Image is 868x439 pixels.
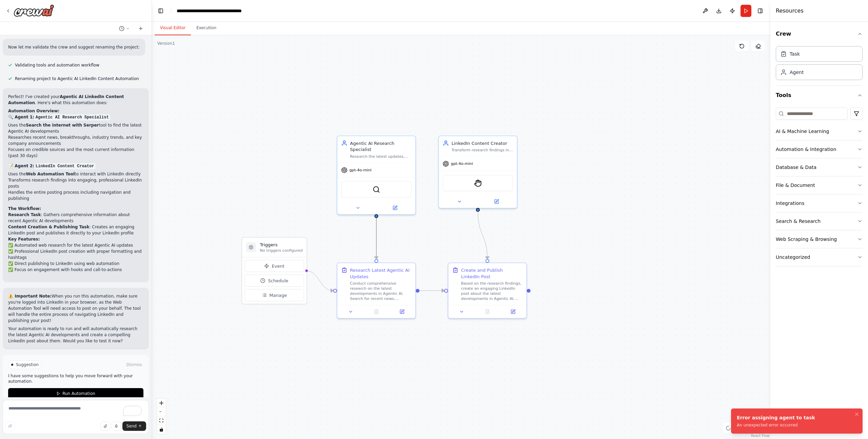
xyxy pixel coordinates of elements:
[157,407,166,416] button: zoom out
[269,292,287,299] span: Manage
[776,200,804,207] div: Integrations
[126,423,137,429] span: Send
[245,289,304,301] button: Manage
[191,21,222,35] button: Execution
[776,230,863,248] button: Web Scraping & Browsing
[8,388,143,399] button: Run Automation
[776,254,810,261] div: Uncategorized
[112,421,121,431] button: Click to speak your automation idea
[776,158,863,176] button: Database & Data
[8,294,52,299] strong: ⚠️ Important Note:
[16,362,39,367] span: Suggestion
[3,400,149,434] textarea: To enrich screen reader interactions, please activate Accessibility in Grammarly extension settings
[776,105,863,272] div: Tools
[26,123,99,128] strong: Search the internet with Serper
[373,218,380,259] g: Edge from dd6f58f3-0988-46b1-b115-26e6696e92ac to 17fa86bc-e1b8-40fa-a85f-b95c91684fc6
[116,24,133,33] button: Switch to previous chat
[350,140,412,153] div: Agentic AI Research Specialist
[776,140,863,158] button: Automation & Integration
[34,114,110,120] code: Agentic AI Research Specialist
[8,225,89,229] strong: Content Creation & Publishing Task
[8,44,140,50] p: Now let me validate the crew and suggest renaming the project:
[8,224,143,236] li: : Creates an engaging LinkedIn post and publishes it directly to your LinkedIn profile
[245,274,304,287] button: Schedule
[306,268,333,294] g: Edge from triggers to 17fa86bc-e1b8-40fa-a85f-b95c91684fc6
[135,24,146,33] button: Start a new chat
[8,147,143,159] li: Focuses on credible sources and the most current information (past 30 days)
[776,164,816,171] div: Database & Data
[8,237,40,242] strong: Key Features:
[241,237,307,304] div: TriggersNo triggers configuredEventScheduleManage
[737,422,815,428] div: An unexpected error occurred
[157,399,166,434] div: React Flow controls
[8,242,143,248] li: ✅ Automated web research for the latest Agentic AI updates
[8,189,143,202] li: Handles the entire posting process including navigation and publishing
[349,168,371,173] span: gpt-4o-mini
[260,248,303,253] p: No triggers configured
[157,41,175,46] div: Version 1
[157,416,166,425] button: fit view
[155,21,191,35] button: Visual Editor
[122,421,146,431] button: Send
[776,146,836,153] div: Automation & Integration
[8,293,143,324] p: When you run this automation, make sure you're logged into LinkedIn in your browser, as the Web A...
[101,421,110,431] button: Upload files
[272,263,284,269] span: Event
[776,24,863,43] button: Crew
[452,148,513,153] div: Transform research findings into engaging LinkedIn posts that capture attention and drive profess...
[34,163,96,169] code: LinkedIn Content Creator
[776,86,863,105] button: Tools
[8,94,124,105] strong: Agentic AI LinkedIn Content Automation
[8,267,143,273] li: ✅ Focus on engagement with hooks and call-to-actions
[8,261,143,267] li: ✅ Direct publishing to LinkedIn using web automation
[8,171,143,177] li: Uses the to interact with LinkedIn directly
[5,421,15,431] button: Improve this prompt
[260,242,303,248] h3: Triggers
[776,43,863,85] div: Crew
[776,212,863,230] button: Search & Research
[461,281,523,301] div: Based on the research findings, create an engaging LinkedIn post about the latest developments in...
[8,94,143,106] p: Perfect! I've created your . Here's what this automation does:
[157,425,166,434] button: toggle interactivity
[245,260,304,272] button: Event
[776,236,837,243] div: Web Scraping & Browsing
[337,263,416,319] div: Research Latest Agentic AI UpdatesConduct comprehensive research on the latest developments in Ag...
[776,128,829,135] div: AI & Machine Learning
[8,134,143,147] li: Researches recent news, breakthroughs, industry trends, and key company announcements
[776,218,821,225] div: Search & Research
[8,326,143,344] p: Your automation is ready to run and will automatically research the latest Agentic AI development...
[776,122,863,140] button: AI & Machine Learning
[177,7,253,14] nav: breadcrumb
[474,179,481,187] img: StagehandTool
[451,161,473,166] span: gpt-4o-mini
[15,62,99,68] span: Validating tools and automation workflow
[373,186,380,193] img: SerperDevTool
[452,140,513,147] div: LinkedIn Content Creator
[62,391,95,396] span: Run Automation
[448,263,527,319] div: Create and Publish LinkedIn PostBased on the research findings, create an engaging LinkedIn post ...
[502,308,524,316] button: Open in side panel
[461,267,523,280] div: Create and Publish LinkedIn Post
[350,281,412,301] div: Conduct comprehensive research on the latest developments in Agentic AI. Search for recent news, ...
[156,6,165,16] button: Hide left sidebar
[377,204,413,212] button: Open in side panel
[350,154,412,159] div: Research the latest updates, trends, and developments in Agentic AI technology, identifying key i...
[737,414,815,421] div: Error assigning agent to task
[337,135,416,215] div: Agentic AI Research SpecialistResearch the latest updates, trends, and developments in Agentic AI...
[790,51,800,57] div: Task
[363,308,390,316] button: No output available
[8,206,41,211] strong: The Workflow:
[157,399,166,407] button: zoom in
[8,212,41,217] strong: Research Task
[438,135,517,208] div: LinkedIn Content CreatorTransform research findings into engaging LinkedIn posts that capture att...
[8,115,110,119] strong: 🔍 Agent 1:
[26,172,75,176] strong: Web Automation Tool
[14,4,54,17] img: Logo
[790,69,804,76] div: Agent
[776,7,804,15] h4: Resources
[8,122,143,134] li: Uses the tool to find the latest Agentic AI developments
[776,248,863,266] button: Uncategorized
[8,373,143,384] p: I have some suggestions to help you move forward with your automation.
[776,194,863,212] button: Integrations
[8,212,143,224] li: : Gathers comprehensive information about recent Agentic AI developments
